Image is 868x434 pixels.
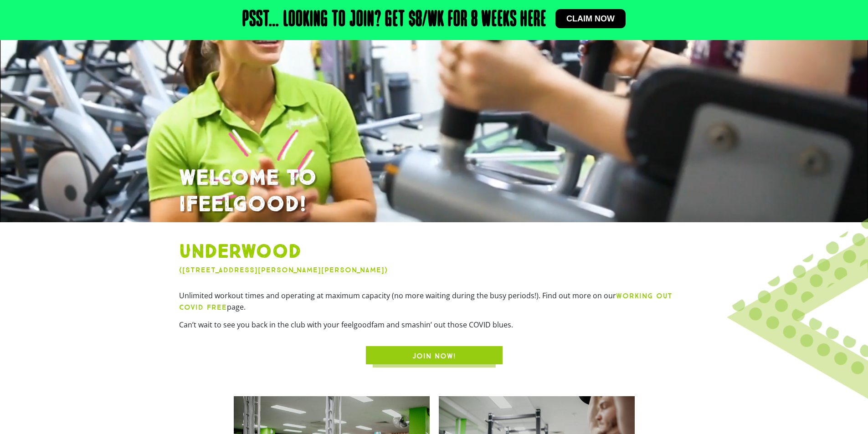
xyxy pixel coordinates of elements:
[179,165,689,218] h1: WELCOME TO IFEELGOOD!
[179,291,616,301] span: Unlimited workout times and operating at maximum capacity (no more waiting during the busy period...
[179,319,689,330] p: Can’t wait to see you back in the club with your feelgoodfam and smashin’ out those COVID blues.
[227,302,246,312] span: page.
[555,9,626,28] a: Claim now
[566,15,615,23] span: Claim now
[242,9,546,31] h2: Psst… Looking to join? Get $8/wk for 8 weeks here
[366,346,503,364] a: JOIN NOW!
[179,266,388,274] a: ([STREET_ADDRESS][PERSON_NAME][PERSON_NAME])
[179,240,689,264] h1: Underwood
[412,351,456,362] span: JOIN NOW!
